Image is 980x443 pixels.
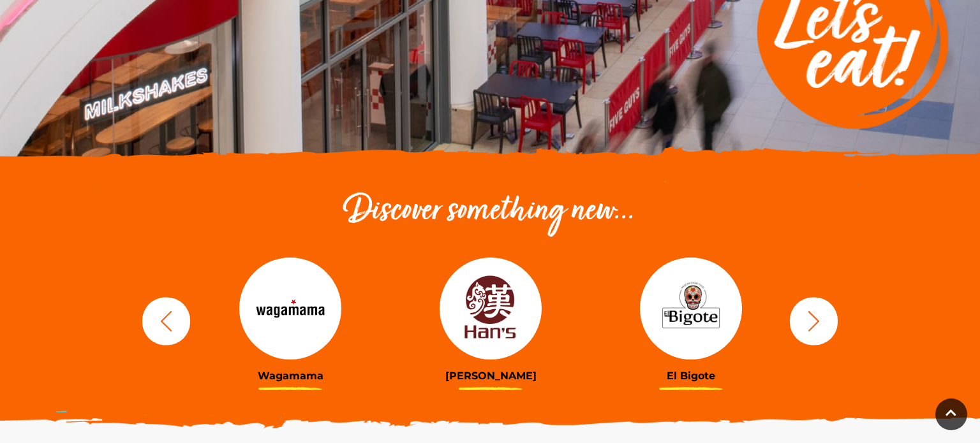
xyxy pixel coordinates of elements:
a: El Bigote [600,258,782,382]
a: [PERSON_NAME] [400,258,581,382]
a: Wagamama [200,258,381,382]
h3: El Bigote [600,370,782,382]
h3: [PERSON_NAME] [400,370,581,382]
h3: Wagamama [200,370,381,382]
h2: Discover something new... [136,191,844,232]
